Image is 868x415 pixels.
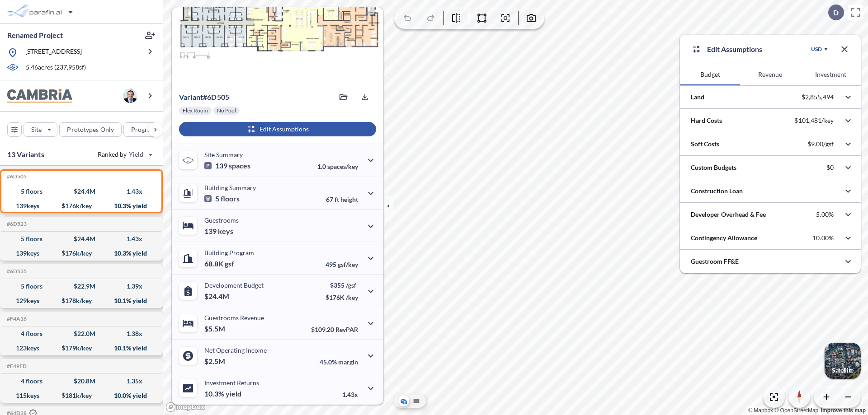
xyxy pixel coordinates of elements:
p: Prototypes Only [67,125,114,134]
span: Variant [179,93,203,101]
span: gsf [225,259,234,268]
button: Site Plan [411,396,422,406]
p: 68.8K [204,259,234,268]
p: $101,481/key [794,117,834,125]
span: height [340,196,358,203]
p: Net Operating Income [204,346,267,354]
p: Soft Costs [691,140,719,149]
p: Site Summary [204,151,243,159]
span: yield [226,389,241,398]
p: $9.00/gsf [807,140,834,148]
p: [STREET_ADDRESS] [25,47,82,58]
button: Investment [801,64,861,85]
p: $109.20 [311,326,358,333]
p: Contingency Allowance [691,233,757,242]
p: $0 [826,163,834,172]
p: Building Summary [204,184,256,191]
p: $24.4M [204,292,231,301]
span: spaces/key [327,163,358,170]
button: Revenue [740,64,800,85]
p: 5.46 acres ( 237,958 sf) [26,63,86,73]
p: Custom Budgets [691,163,736,172]
button: Program [123,122,172,137]
p: Construction Loan [691,187,743,196]
p: 139 [204,161,250,170]
p: Guestrooms [204,216,239,224]
p: 139 [204,227,233,236]
p: Development Budget [204,281,264,289]
button: Aerial View [398,396,409,406]
p: 1.43x [342,391,358,398]
div: USD [811,46,822,53]
button: Prototypes Only [59,122,122,137]
button: Ranked by Yield [90,147,158,162]
a: Improve this map [821,407,866,414]
p: Guestrooms Revenue [204,314,264,322]
span: keys [218,227,233,236]
h5: Click to copy the code [5,363,27,369]
img: Switcher Image [825,343,861,379]
p: 13 Variants [7,149,44,160]
p: $5.5M [204,324,226,333]
span: /key [346,294,358,301]
p: Satellite [832,367,854,374]
p: Hard Costs [691,116,722,125]
span: spaces [229,161,250,170]
p: Investment Returns [204,379,259,387]
p: 10.3% [204,389,241,398]
h5: Click to copy the code [5,268,27,275]
p: Guestroom FF&E [691,257,739,266]
p: $355 [325,281,358,289]
span: /gsf [346,281,356,289]
a: Mapbox homepage [165,402,205,412]
p: Flex Room [183,107,208,114]
p: # 6d505 [179,93,229,102]
img: user logo [123,89,137,103]
p: Site [31,125,42,134]
p: 5 [204,194,240,203]
h5: Click to copy the code [5,173,27,180]
a: Mapbox [748,407,773,414]
h5: Click to copy the code [5,221,27,227]
p: Land [691,93,704,102]
button: Edit Assumptions [179,122,376,136]
p: Edit Assumptions [707,44,762,55]
img: BrandImage [7,89,72,103]
p: 1.0 [317,163,358,170]
button: Switcher ImageSatellite [825,343,861,379]
p: $2.5M [204,357,226,366]
span: Yield [129,150,144,159]
span: floors [221,194,240,203]
button: Site [24,122,57,137]
p: 5.00% [816,210,834,219]
p: Building Program [204,249,254,256]
span: ft [335,196,339,203]
p: $2,855,494 [802,93,834,101]
span: margin [338,358,358,366]
p: 67 [326,196,358,203]
a: OpenStreetMap [774,407,818,414]
h5: Click to copy the code [5,316,27,322]
button: Budget [680,64,740,85]
p: 10.00% [812,234,834,242]
span: gsf/key [338,261,358,268]
p: D [833,9,839,17]
p: Developer Overhead & Fee [691,210,766,219]
p: 495 [325,261,358,268]
span: RevPAR [335,326,358,333]
p: Program [131,125,156,134]
p: Renamed Project [7,30,63,40]
p: $176K [325,294,358,301]
p: No Pool [217,107,236,114]
p: 45.0% [320,358,358,366]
